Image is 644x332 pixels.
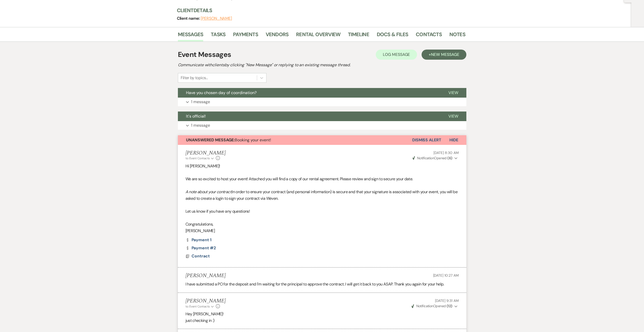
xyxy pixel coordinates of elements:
p: [PERSON_NAME] [185,228,459,234]
a: Vendors [266,30,288,41]
button: to: Event Contacts [185,156,215,161]
a: Payment 1 [185,238,212,242]
button: Unanswered Message:Booking your event! [178,135,412,145]
span: [DATE] 10:27 AM [433,273,459,278]
p: 1 message [191,122,210,129]
strong: Unanswered Message: [186,137,235,143]
p: Let us know if you have any questions! [185,208,459,215]
button: NotificationOpened (12) [411,303,459,309]
button: Contract [192,253,211,259]
a: Messages [178,30,203,41]
button: 1 message [178,121,466,130]
h3: Client Details [177,7,460,14]
a: Payments [233,30,258,41]
span: Have you chosen day of coordination? [186,90,257,95]
span: to: Event Contacts [185,304,210,308]
span: View [448,114,458,119]
a: Payment #2 [185,246,216,250]
span: New Message [431,52,459,57]
span: Client name: [177,16,201,21]
em: A note about your contract: [185,189,232,194]
p: I have submitted a PO for the deposit and I'm waiting for the principal to approve the contract. ... [185,281,459,287]
p: Hey [PERSON_NAME]! [185,311,459,317]
p: Hi [PERSON_NAME]! [185,163,459,169]
span: Opened [412,156,452,160]
button: [PERSON_NAME] [201,16,232,20]
button: View [440,112,466,121]
a: Notes [449,30,465,41]
button: Have you chosen day of coordination? [178,88,440,98]
a: Timeline [348,30,369,41]
span: Notification [417,156,434,160]
p: Congratulations, [185,221,459,228]
h5: [PERSON_NAME] [185,298,226,304]
button: It's official! [178,112,440,121]
span: to: Event Contacts [185,156,210,160]
span: Booking your event! [186,137,271,143]
button: Hide [441,135,466,145]
strong: ( 12 ) [447,304,452,308]
a: Tasks [211,30,225,41]
h5: [PERSON_NAME] [185,150,226,156]
span: It's official! [186,114,206,119]
button: Dismiss Alert [412,135,441,145]
span: Opened [411,304,452,308]
button: to: Event Contacts [185,304,215,309]
a: Docs & Files [377,30,408,41]
span: Notification [416,304,433,308]
span: View [448,90,458,95]
span: [DATE] 8:30 AM [433,150,459,155]
p: just checking in :) [185,317,459,324]
button: 1 message [178,98,466,106]
h1: Event Messages [178,49,231,60]
button: Log Message [376,50,417,60]
span: Contract [192,253,210,259]
div: Filter by topics... [181,75,208,81]
p: In order to ensure your contract (and personal information) is secure and that your signature is ... [185,189,459,202]
span: [DATE] 9:31 AM [435,298,459,303]
button: +New Message [422,50,466,60]
p: 1 message [191,99,210,105]
strong: ( 6 ) [447,156,452,160]
button: NotificationOpened (6) [412,156,459,161]
span: Log Message [383,52,410,57]
p: We are so excited to host your event! Attached you will find a copy of our rental agreement. Plea... [185,176,459,182]
a: Rental Overview [296,30,340,41]
button: View [440,88,466,98]
a: Contacts [416,30,442,41]
h2: Communicate with clients by clicking "New Message" or replying to an existing message thread. [178,62,466,68]
h5: [PERSON_NAME] [185,273,226,279]
span: Hide [449,137,458,143]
